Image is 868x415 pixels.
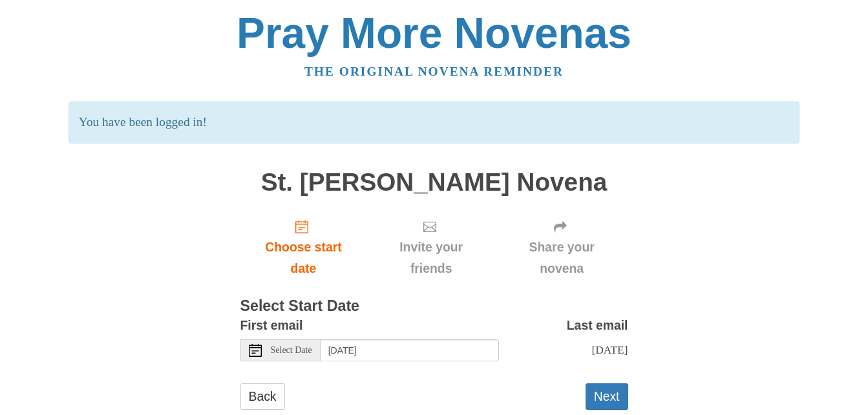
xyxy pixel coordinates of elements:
span: [DATE] [591,343,628,356]
a: Back [240,383,285,410]
h1: St. [PERSON_NAME] Novena [240,169,628,197]
div: Click "Next" to confirm your start date first. [496,209,628,286]
div: Click "Next" to confirm your start date first. [366,209,495,286]
a: Choose start date [240,209,367,286]
h3: Select Start Date [240,298,628,315]
span: Share your novena [509,237,615,279]
a: Pray More Novenas [237,9,631,57]
p: You have been logged in! [69,101,799,144]
a: The original novena reminder [304,65,564,78]
span: Invite your friends [379,237,482,279]
label: Last email [567,315,628,336]
span: Choose start date [253,237,354,279]
button: Next [586,383,628,410]
span: Select Date [271,346,312,355]
label: First email [240,315,303,336]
